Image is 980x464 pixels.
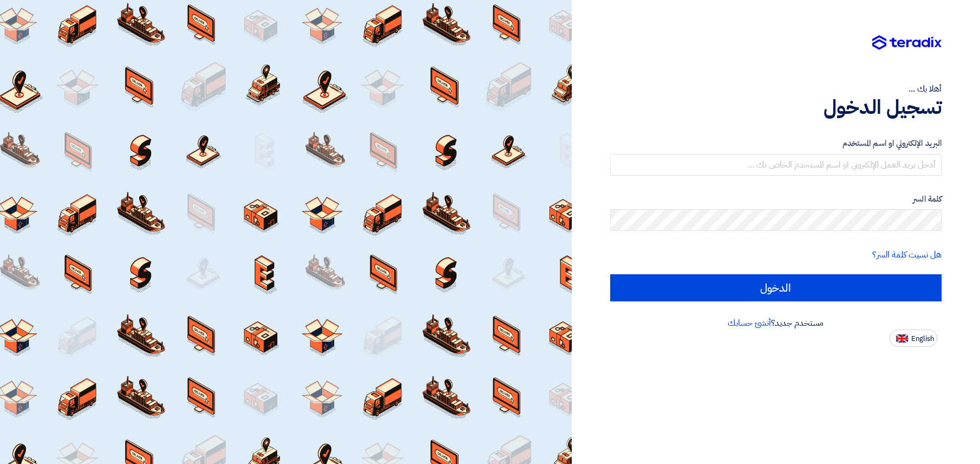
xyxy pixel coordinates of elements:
[728,317,770,330] a: أنشئ حسابك
[911,335,934,343] span: English
[890,330,937,347] button: English
[610,95,942,119] h1: تسجيل الدخول
[872,35,942,50] img: Teradix logo
[610,154,942,176] input: أدخل بريد العمل الإلكتروني او اسم المستخدم الخاص بك ...
[610,317,942,330] div: مستخدم جديد؟
[610,193,942,205] label: كلمة السر
[610,274,942,301] input: الدخول
[610,137,942,150] label: البريد الإلكتروني او اسم المستخدم
[896,334,908,343] img: en-US.png
[872,248,942,261] a: هل نسيت كلمة السر؟
[610,82,942,95] div: أهلا بك ...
